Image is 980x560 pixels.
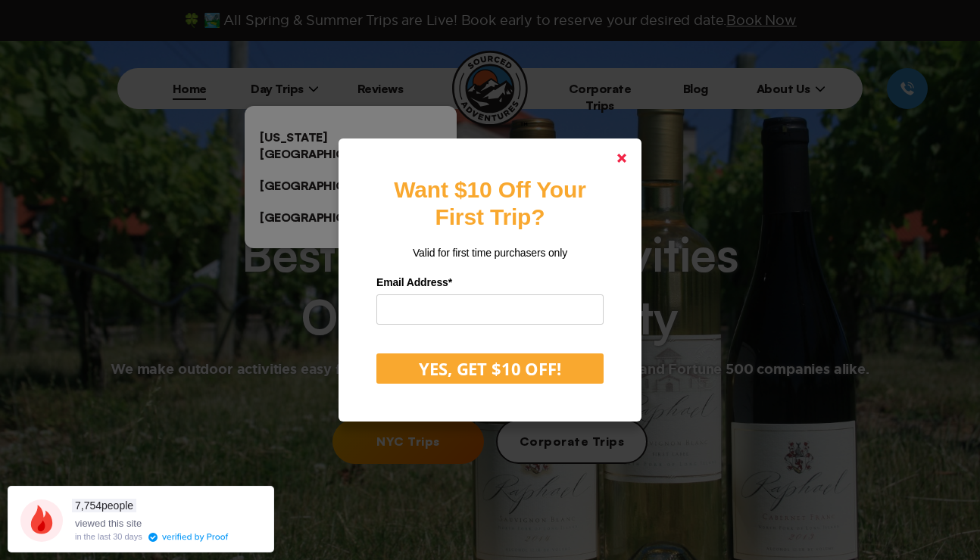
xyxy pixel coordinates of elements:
span: 7,754 [75,499,101,512]
button: YES, GET $10 OFF! [376,353,604,384]
span: people [72,499,136,512]
label: Email Address [376,271,604,294]
div: in the last 30 days [75,533,142,541]
span: Valid for first time purchasers only [413,247,567,259]
strong: Want $10 Off Your First Trip? [394,177,585,229]
span: Required [448,276,452,288]
a: Close [604,140,640,176]
span: viewed this site [75,518,142,529]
